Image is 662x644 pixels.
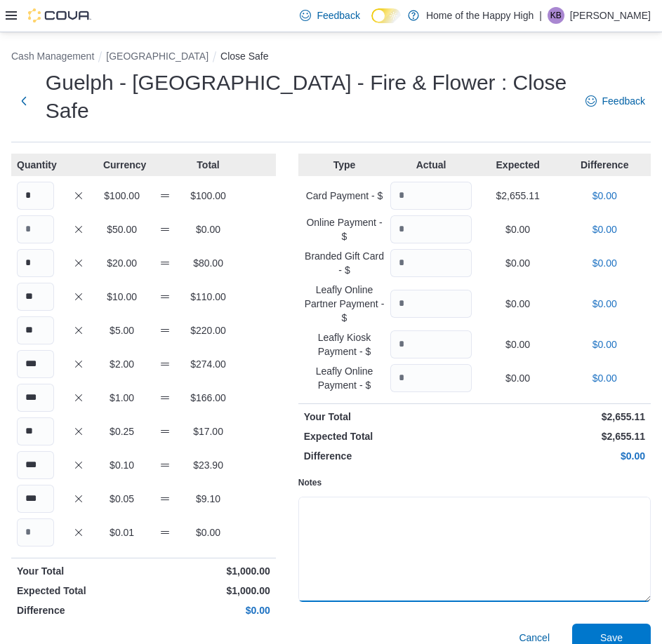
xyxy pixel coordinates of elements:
input: Quantity [17,182,54,210]
input: Quantity [17,384,54,412]
p: Difference [564,158,645,172]
p: Online Payment - $ [304,215,385,243]
p: Difference [17,603,140,617]
p: $110.00 [190,290,227,304]
p: Difference [304,449,472,463]
span: KB [550,7,562,24]
input: Quantity [17,215,54,243]
input: Dark Mode [371,8,401,23]
p: $5.00 [103,323,140,337]
input: Quantity [390,290,472,318]
input: Quantity [390,215,472,243]
p: $9.10 [190,492,227,506]
p: Currency [103,158,140,172]
p: $0.00 [477,222,559,236]
input: Quantity [17,417,54,445]
p: $0.00 [190,525,227,539]
p: $0.00 [477,371,559,385]
p: $0.00 [477,337,559,351]
p: Quantity [17,158,54,172]
input: Quantity [17,283,54,311]
p: Actual [390,158,472,172]
p: Expected [477,158,559,172]
p: $0.00 [477,449,645,463]
p: $2,655.11 [477,189,559,203]
p: | [539,7,542,24]
p: $2.00 [103,357,140,371]
p: $0.00 [564,337,645,351]
p: $0.00 [477,256,559,270]
input: Quantity [17,485,54,513]
p: $2,655.11 [477,429,645,443]
p: $100.00 [103,189,140,203]
p: $0.25 [103,424,140,438]
button: [GEOGRAPHIC_DATA] [106,51,208,62]
p: Expected Total [17,584,140,598]
input: Quantity [17,249,54,277]
p: $0.00 [564,189,645,203]
p: $1.00 [103,391,140,405]
img: Cova [28,8,91,22]
p: Leafly Online Partner Payment - $ [304,283,385,325]
p: Your Total [17,564,140,578]
p: $0.00 [190,222,227,236]
p: Leafly Kiosk Payment - $ [304,330,385,358]
nav: An example of EuiBreadcrumbs [11,49,651,66]
p: $274.00 [190,357,227,371]
p: $50.00 [103,222,140,236]
button: Cash Management [11,51,94,62]
p: $0.00 [146,603,270,617]
p: $0.00 [564,297,645,311]
p: Branded Gift Card - $ [304,249,385,277]
p: $80.00 [190,256,227,270]
input: Quantity [390,182,472,210]
p: $1,000.00 [146,584,270,598]
p: $2,655.11 [477,410,645,424]
button: Next [11,87,37,115]
input: Quantity [390,249,472,277]
p: $20.00 [103,256,140,270]
p: $0.00 [477,297,559,311]
span: Feedback [602,94,645,108]
input: Quantity [17,518,54,546]
p: $0.10 [103,458,140,472]
p: $0.00 [564,256,645,270]
p: $23.90 [190,458,227,472]
p: $1,000.00 [146,564,270,578]
input: Quantity [17,350,54,378]
p: $0.05 [103,492,140,506]
p: Total [190,158,227,172]
p: Home of the Happy High [426,7,534,24]
input: Quantity [17,316,54,344]
a: Feedback [294,1,365,29]
p: $220.00 [190,323,227,337]
p: Expected Total [304,429,472,443]
p: Type [304,158,385,172]
a: Feedback [580,87,651,115]
label: Notes [298,477,322,488]
p: [PERSON_NAME] [570,7,651,24]
p: Leafly Online Payment - $ [304,364,385,392]
p: $0.00 [564,222,645,236]
p: Card Payment - $ [304,189,385,203]
p: $100.00 [190,189,227,203]
button: Close Safe [220,51,268,62]
h1: Guelph - [GEOGRAPHIC_DATA] - Fire & Flower : Close Safe [46,69,571,125]
input: Quantity [390,364,472,392]
p: $0.01 [103,525,140,539]
input: Quantity [390,330,472,358]
p: $166.00 [190,391,227,405]
input: Quantity [17,451,54,479]
div: Kaitlin Bandy [548,7,564,24]
p: $0.00 [564,371,645,385]
p: $10.00 [103,290,140,304]
span: Feedback [317,8,359,22]
p: Your Total [304,410,472,424]
p: $17.00 [190,424,227,438]
span: Dark Mode [371,23,372,24]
